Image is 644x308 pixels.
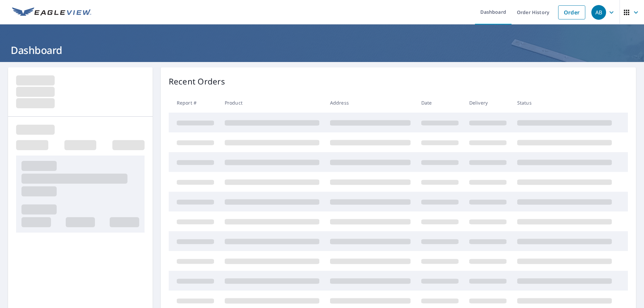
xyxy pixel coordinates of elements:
p: Recent Orders [169,75,225,87]
th: Status [512,93,617,113]
img: EV Logo [12,7,91,17]
a: Order [558,5,585,19]
h1: Dashboard [8,43,636,57]
th: Date [416,93,464,113]
th: Address [325,93,416,113]
th: Delivery [464,93,512,113]
th: Product [219,93,325,113]
th: Report # [169,93,219,113]
div: AB [591,5,606,20]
